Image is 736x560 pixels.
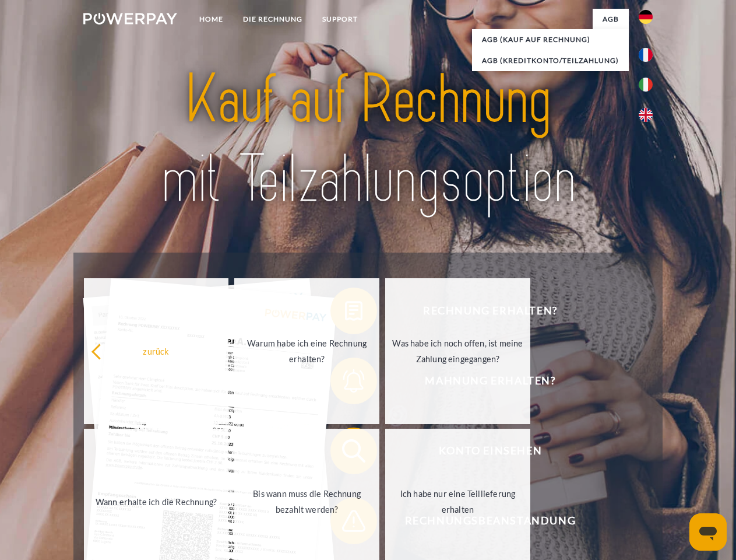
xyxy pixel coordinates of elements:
[472,29,629,50] a: AGB (Kauf auf Rechnung)
[385,278,530,424] a: Was habe ich noch offen, ist meine Zahlung eingegangen?
[593,9,629,30] a: agb
[392,486,523,517] div: Ich habe nur eine Teillieferung erhalten
[639,48,653,62] img: fr
[639,78,653,92] img: it
[689,513,727,551] iframe: Schaltfläche zum Öffnen des Messaging-Fensters
[312,9,368,30] a: SUPPORT
[83,13,177,24] img: logo-powerpay-white.svg
[91,343,222,359] div: zurück
[241,486,372,517] div: Bis wann muss die Rechnung bezahlt werden?
[472,50,629,71] a: AGB (Kreditkonto/Teilzahlung)
[189,9,233,30] a: Home
[111,56,625,223] img: title-powerpay_de.svg
[392,335,523,367] div: Was habe ich noch offen, ist meine Zahlung eingegangen?
[241,335,372,367] div: Warum habe ich eine Rechnung erhalten?
[233,9,312,30] a: DIE RECHNUNG
[91,494,222,509] div: Wann erhalte ich die Rechnung?
[639,10,653,24] img: de
[639,108,653,122] img: en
